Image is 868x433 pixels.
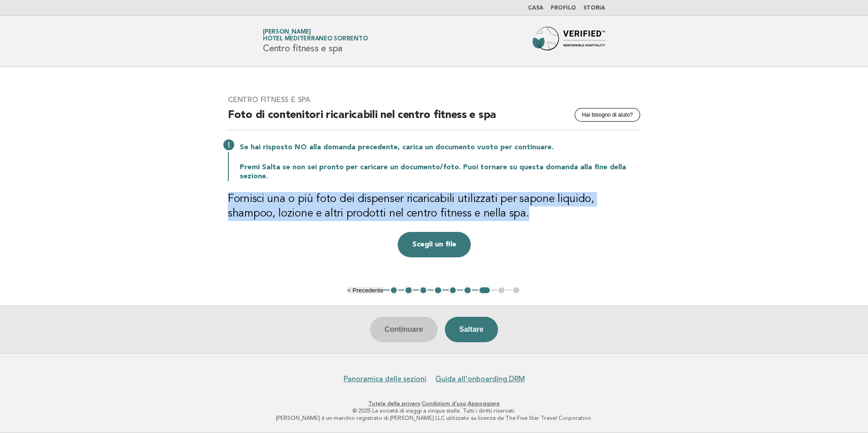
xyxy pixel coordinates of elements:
[263,29,311,35] font: [PERSON_NAME]
[478,286,491,295] button: 7
[422,400,466,407] a: Condizioni d'uso
[583,5,605,11] a: Storia
[533,27,605,56] img: Guida turistica di Forbes
[419,286,428,295] button: 3
[398,232,471,257] button: Scegli un file
[228,108,640,130] h2: Foto di contenitori ricaricabili nel centro fitness e spa
[390,286,399,295] button: 1
[575,108,640,122] button: Hai bisogno di aiuto?
[368,400,500,407] font: · ·
[240,143,640,152] p: Se hai risposto NO alla domanda precedente, carica un documento vuoto per continuare.
[263,36,367,42] span: Hotel Mediterraneo Sorrento
[156,407,712,414] p: © 2025 La società di viaggi a cinque stelle. Tutti i diritti riservati.
[434,286,443,295] button: 4
[449,286,458,295] button: 5
[347,287,384,294] button: < Precedente
[368,400,420,407] a: Tutela della privacy
[551,5,576,11] a: Profilo
[445,317,498,342] button: Saltare
[528,5,543,11] a: Casa
[463,286,472,295] button: 6
[404,286,413,295] button: 2
[228,192,640,221] h3: Fornisci una o più foto dei dispenser ricaricabili utilizzati per sapone liquido, shampoo, lozion...
[435,374,525,384] a: Guida all'onboarding DRM
[263,43,342,54] font: Centro fitness e spa
[156,414,712,422] p: [PERSON_NAME] è un marchio registrato di [PERSON_NAME] LLC utilizzato su licenza da The Five Star...
[344,374,426,384] a: Panoramica delle sezioni
[240,163,640,181] p: Premi Salta se non sei pronto per caricare un documento/foto. Puoi tornare su questa domanda alla...
[468,400,500,407] a: Appoggiare
[228,95,640,104] h3: Centro fitness e spa
[263,29,367,42] a: [PERSON_NAME]Hotel Mediterraneo Sorrento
